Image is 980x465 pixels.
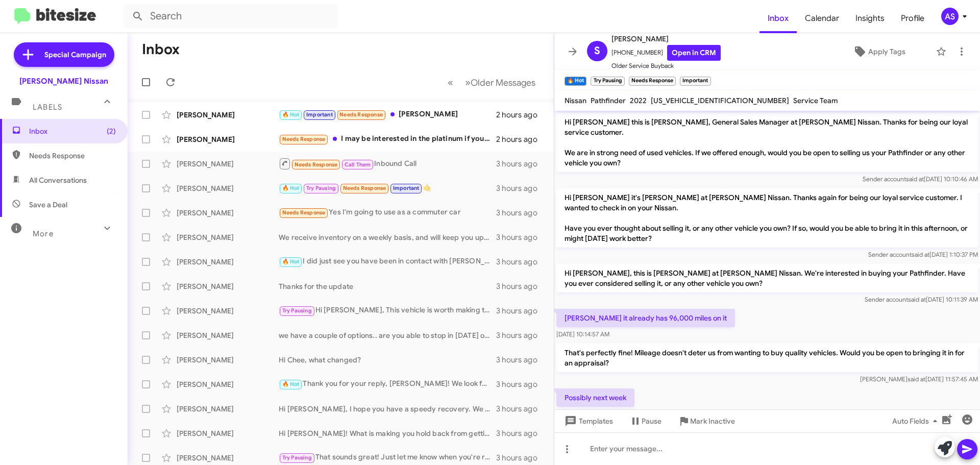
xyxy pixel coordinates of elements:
small: Try Pausing [591,77,624,86]
span: 🔥 Hot [282,111,300,118]
span: Needs Response [282,136,326,142]
a: Insights [847,4,893,33]
div: 3 hours ago [496,257,546,267]
p: [PERSON_NAME] it already has 96,000 miles on it [556,309,735,327]
a: Inbox [759,4,797,33]
a: Profile [893,4,933,33]
span: All Conversations [29,175,87,185]
button: Mark Inactive [670,412,743,430]
span: Try Pausing [282,454,312,461]
div: [PERSON_NAME] Nissan [19,76,108,86]
button: Templates [554,412,621,430]
div: 3 hours ago [496,159,546,169]
span: said at [912,251,929,258]
div: We receive inventory on a weekly basis, and will keep you updated with what we receive! [279,232,496,242]
span: Sender account [DATE] 10:10:46 AM [863,175,978,183]
div: [PERSON_NAME] [177,281,279,291]
div: [PERSON_NAME] [177,134,279,144]
div: Inbound Call [279,157,496,170]
div: [PERSON_NAME] [177,355,279,365]
span: Needs Response [343,185,386,191]
div: [PERSON_NAME] [177,159,279,169]
span: [PHONE_NUMBER] [611,45,721,61]
span: Sender account [DATE] 1:10:37 PM [868,251,978,258]
span: Nissan [565,96,586,105]
button: Previous [442,72,459,93]
span: Pathfinder [591,96,626,105]
div: 3 hours ago [496,183,546,193]
span: Apply Tags [868,42,905,61]
button: Auto Fields [884,412,949,430]
span: Older Messages [471,77,535,88]
span: (2) [107,126,116,136]
button: AS [933,8,969,25]
a: Open in CRM [667,45,721,61]
div: we have a couple of options.. are you able to stop in [DATE] or [DATE] ? [279,330,496,340]
p: Hi [PERSON_NAME] it's [PERSON_NAME] at [PERSON_NAME] Nissan. Thanks again for being our loyal ser... [556,188,978,248]
span: 🔥 Hot [282,381,300,387]
div: 3 hours ago [496,404,546,414]
div: 3 hours ago [496,306,546,316]
div: [PERSON_NAME] [177,183,279,193]
div: [PERSON_NAME] [177,232,279,242]
p: Hi [PERSON_NAME] this is [PERSON_NAME], General Sales Manager at [PERSON_NAME] Nissan. Thanks for... [556,113,978,172]
span: S [594,43,600,59]
a: Special Campaign [14,42,114,67]
div: 🤙 [279,182,496,194]
button: Apply Tags [826,42,931,61]
span: Try Pausing [306,185,336,191]
span: said at [908,375,925,383]
span: » [465,76,471,89]
small: Important [680,77,710,86]
div: [PERSON_NAME] [177,453,279,463]
button: Pause [621,412,670,430]
div: 3 hours ago [496,355,546,365]
div: That sounds great! Just let me know when you're ready, and we can set up a time for the appraisal... [279,452,496,463]
small: Needs Response [629,77,676,86]
div: Yes I'm going to use as a commuter car [279,207,496,218]
div: [PERSON_NAME] [177,404,279,414]
div: 3 hours ago [496,208,546,218]
div: Hi [PERSON_NAME], I hope you have a speedy recovery. We will be ready to assist you whenever you ... [279,404,496,414]
span: [DATE] 10:14:57 AM [556,330,609,338]
span: Pause [642,412,661,430]
h1: Inbox [142,41,180,58]
div: [PERSON_NAME] [177,428,279,438]
div: [PERSON_NAME] [177,208,279,218]
span: Templates [562,412,613,430]
small: 🔥 Hot [565,77,586,86]
span: 2022 [630,96,647,105]
div: Thanks for the update [279,281,496,291]
span: Labels [33,103,62,112]
div: Hi Chee, what changed? [279,355,496,365]
span: Service Team [793,96,838,105]
div: 3 hours ago [496,281,546,291]
span: Special Campaign [44,50,106,60]
div: AS [941,8,959,25]
div: 3 hours ago [496,330,546,340]
span: Mark Inactive [690,412,735,430]
span: Needs Response [339,111,383,118]
div: [PERSON_NAME] [279,109,496,120]
span: [PERSON_NAME] [DATE] 11:57:45 AM [860,375,978,383]
div: [PERSON_NAME] [177,379,279,389]
div: 3 hours ago [496,453,546,463]
div: 2 hours ago [496,110,546,120]
span: Inbox [29,126,116,136]
div: [PERSON_NAME] [177,330,279,340]
span: Call Them [345,161,371,168]
input: Search [124,4,338,29]
div: 3 hours ago [496,232,546,242]
div: I did just see you have been in contact with [PERSON_NAME] as well ! thanks for the update [279,256,496,267]
div: I may be interested in the platinum if you can knock off about $6k and it has an extended warranty [279,133,496,145]
span: Calendar [797,4,847,33]
span: [US_VEHICLE_IDENTIFICATION_NUMBER] [651,96,789,105]
div: 2 hours ago [496,134,546,144]
div: [PERSON_NAME] [177,306,279,316]
span: Auto Fields [892,412,941,430]
span: « [448,76,453,89]
p: That's perfectly fine! Mileage doesn't deter us from wanting to buy quality vehicles. Would you b... [556,344,978,372]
